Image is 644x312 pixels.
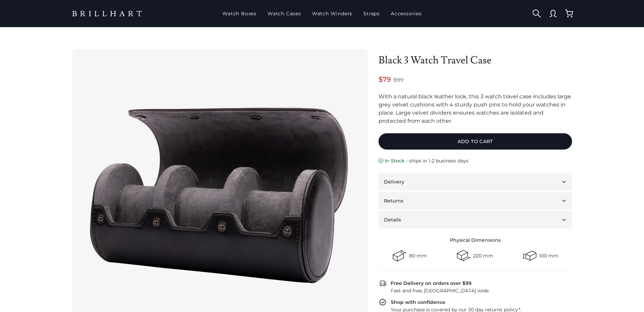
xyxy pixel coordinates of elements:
h1: Black 3 Watch Travel Case [379,54,572,66]
div: Shop with confidence [391,299,445,306]
div: Length [457,249,471,262]
button: Returns [379,192,572,210]
div: 220 mm [473,253,493,258]
a: Accessories [388,5,424,22]
div: Height [523,249,536,262]
div: 80 mm [409,253,427,258]
button: Add to cart [379,133,572,150]
span: $79 [379,75,391,84]
a: Straps [361,5,383,22]
a: Watch Boxes [220,5,259,22]
span: With a natural black leather look, this 3 watch travel case includes large grey velvet cushions w... [379,93,571,124]
button: Details [379,211,572,229]
div: Free Delivery on orders over $99 [391,280,472,287]
span: - ships in 1-2 business days [406,158,468,164]
div: 100 mm [539,253,558,258]
span: In Stock [385,158,405,164]
a: Watch Winders [309,5,355,22]
div: Width [393,249,406,262]
nav: Main [220,5,424,22]
div: Fast and free, [GEOGRAPHIC_DATA] wide. [387,287,572,294]
button: Delivery [379,173,572,191]
span: $99 [393,76,404,84]
a: Watch Cases [265,5,304,22]
div: Physical Dimensions [379,237,572,243]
